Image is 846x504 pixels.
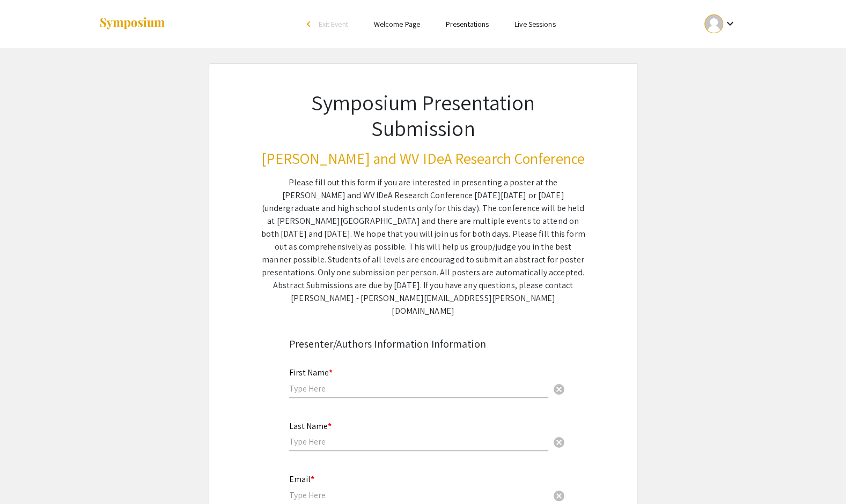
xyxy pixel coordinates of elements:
span: Exit Event [319,19,348,29]
div: Please fill out this form if you are interested in presenting a poster at the [PERSON_NAME] and W... [261,176,585,318]
h1: Symposium Presentation Submission [261,89,585,141]
span: cancel [553,490,565,502]
div: Presenter/Authors Information Information [289,336,557,352]
button: Expand account dropdown [693,12,747,36]
span: cancel [553,436,565,449]
mat-label: Last Name [289,420,332,432]
input: Type Here [289,436,548,447]
a: Welcome Page [374,19,420,29]
mat-icon: Expand account dropdown [723,17,736,30]
button: Clear [548,431,570,453]
div: arrow_back_ios [307,21,313,27]
mat-label: First Name [289,367,333,378]
button: Clear [548,378,570,399]
iframe: Chat [8,456,46,496]
a: Live Sessions [514,19,555,29]
input: Type Here [289,490,548,501]
img: Symposium by ForagerOne [99,17,166,31]
span: cancel [553,383,565,396]
mat-label: Email [289,473,314,485]
input: Type Here [289,383,548,394]
a: Presentations [446,19,489,29]
h3: [PERSON_NAME] and WV IDeA Research Conference [261,149,585,168]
